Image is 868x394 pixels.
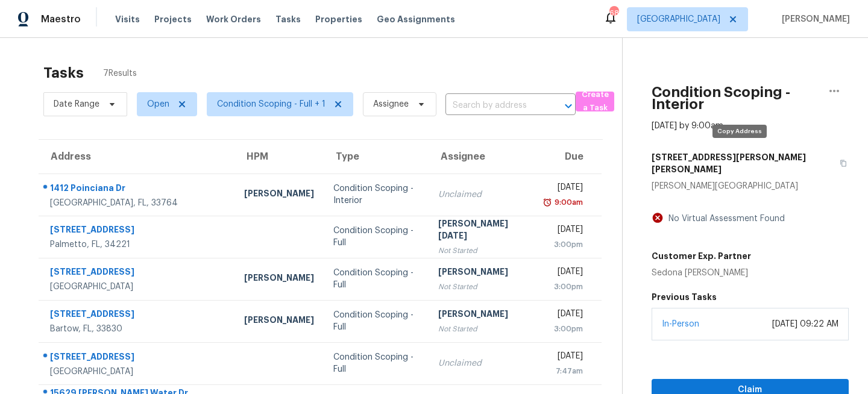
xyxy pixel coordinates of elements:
div: [STREET_ADDRESS] [50,266,225,281]
div: [GEOGRAPHIC_DATA], FL, 33764 [50,197,225,209]
div: 3:00pm [546,239,583,251]
span: Maestro [41,13,81,25]
div: 68 [609,7,618,19]
div: 9:00am [552,196,583,208]
th: Address [39,140,234,174]
span: Assignee [373,98,409,110]
div: 3:00pm [546,323,583,335]
div: Condition Scoping - Full [333,267,419,291]
div: Condition Scoping - Full [333,351,419,375]
div: 3:00pm [546,281,583,293]
div: Sedona [PERSON_NAME] [652,267,751,279]
span: Geo Assignments [377,13,455,25]
div: Palmetto, FL, 34221 [50,239,225,251]
div: No Virtual Assessment Found [664,213,785,225]
div: [PERSON_NAME] [244,187,314,202]
input: Search by address [445,96,542,115]
div: [DATE] 09:22 AM [772,318,838,330]
div: Unclaimed [438,357,527,369]
h5: Customer Exp. Partner [652,250,751,262]
span: Visits [115,13,140,25]
th: Due [536,140,602,174]
div: [DATE] [546,350,583,365]
span: Properties [315,13,362,25]
div: [DATE] [546,181,583,196]
div: [DATE] [546,308,583,323]
a: In-Person [662,320,699,328]
h2: Tasks [43,67,84,79]
button: Create a Task [576,92,614,111]
div: [PERSON_NAME][GEOGRAPHIC_DATA] [652,180,849,192]
div: [DATE] [546,266,583,281]
div: [DATE] [546,224,583,239]
h2: Condition Scoping - Interior [652,86,820,110]
span: Work Orders [206,13,261,25]
div: [STREET_ADDRESS] [50,224,225,239]
th: Assignee [429,140,536,174]
div: [STREET_ADDRESS] [50,351,225,366]
div: 1412 Poinciana Dr [50,182,225,197]
span: Open [147,98,169,110]
h5: Previous Tasks [652,291,849,303]
span: Tasks [275,15,301,23]
div: 7:47am [546,365,583,377]
img: Artifact Not Present Icon [652,211,664,224]
div: [GEOGRAPHIC_DATA] [50,281,225,293]
div: Condition Scoping - Interior [333,183,419,207]
span: 7 Results [103,67,137,80]
div: [STREET_ADDRESS] [50,308,225,323]
span: [PERSON_NAME] [777,13,850,25]
div: Condition Scoping - Full [333,225,419,249]
div: Bartow, FL, 33830 [50,323,225,335]
div: [PERSON_NAME] [244,314,314,329]
div: Unclaimed [438,189,527,201]
div: [PERSON_NAME][DATE] [438,217,527,245]
button: Open [560,98,577,114]
span: [GEOGRAPHIC_DATA] [637,13,720,25]
div: [DATE] by 9:00am [652,120,723,132]
span: Date Range [54,98,99,110]
img: Overdue Alarm Icon [542,196,552,208]
div: [PERSON_NAME] [438,308,527,323]
th: Type [324,140,429,174]
span: Condition Scoping - Full + 1 [217,98,325,110]
div: [GEOGRAPHIC_DATA] [50,366,225,378]
div: Not Started [438,323,527,335]
h5: [STREET_ADDRESS][PERSON_NAME][PERSON_NAME] [652,151,832,175]
div: Not Started [438,281,527,293]
div: [PERSON_NAME] [244,272,314,287]
div: Condition Scoping - Full [333,309,419,333]
span: Projects [154,13,192,25]
span: Create a Task [582,88,608,116]
div: [PERSON_NAME] [438,266,527,281]
div: Not Started [438,245,527,257]
th: HPM [234,140,324,174]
